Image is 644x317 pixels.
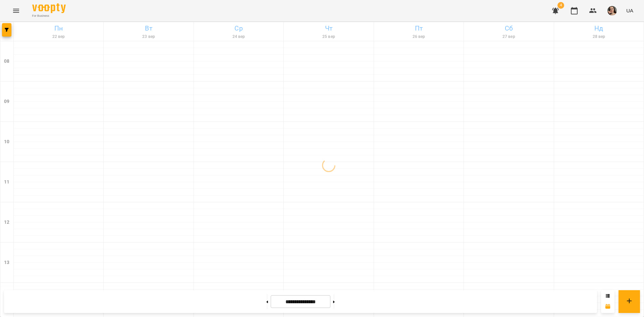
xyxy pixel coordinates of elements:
img: aaa0aa5797c5ce11638e7aad685b53dd.jpeg [607,6,617,15]
h6: 25 вер [285,34,372,40]
span: 4 [557,2,564,9]
h6: 24 вер [195,34,282,40]
h6: 26 вер [375,34,463,40]
h6: 08 [4,58,9,65]
button: Menu [8,3,24,19]
h6: 22 вер [15,34,102,40]
h6: Сб [465,23,552,34]
h6: 11 [4,178,9,186]
h6: 13 [4,259,9,266]
h6: 27 вер [465,34,552,40]
h6: Вт [105,23,192,34]
h6: 23 вер [105,34,192,40]
h6: Чт [285,23,372,34]
span: For Business [32,14,66,18]
button: UA [624,4,636,17]
h6: Нд [555,23,643,34]
span: UA [626,7,633,14]
h6: Ср [195,23,282,34]
h6: Пт [375,23,463,34]
h6: 12 [4,219,9,226]
img: Voopty Logo [32,3,66,13]
h6: 09 [4,98,9,105]
h6: 10 [4,138,9,146]
h6: 28 вер [555,34,643,40]
h6: Пн [15,23,102,34]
